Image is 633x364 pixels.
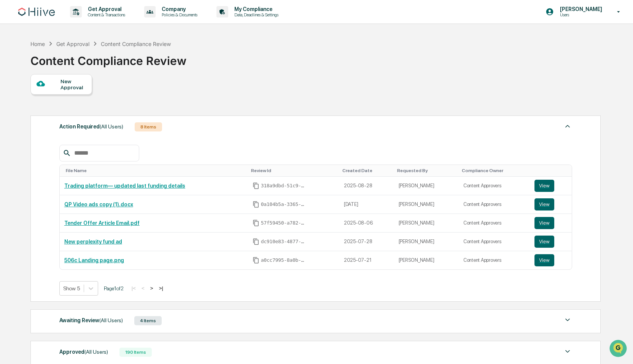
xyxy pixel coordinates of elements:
[563,315,572,324] img: caret
[534,198,554,210] button: View
[534,254,554,266] button: View
[261,201,307,207] span: 0a104b5a-3365-4e16-98ad-43a4f330f6db
[15,96,49,103] span: Preclearance
[8,111,14,117] div: 🔎
[134,316,162,325] div: 4 Items
[339,251,394,269] td: 2025-07-21
[30,48,186,68] div: Content Compliance Review
[82,12,129,17] p: Content & Transactions
[60,78,86,90] div: New Approval
[394,177,459,195] td: [PERSON_NAME]
[5,107,51,121] a: 🔎Data Lookup
[135,122,162,131] div: 8 Items
[8,16,138,28] p: How can we help?
[459,214,530,233] td: Content Approvers
[253,238,259,245] span: Copy Id
[54,128,92,135] a: Powered byPylon
[52,93,97,106] a: 🗄️Attestations
[100,123,123,130] span: (All Users)
[59,122,123,131] div: Action Required
[64,257,124,263] a: 506c Landing page.png
[64,201,133,207] a: QP Video ads copy (1).docx
[139,285,147,291] button: <
[459,233,530,251] td: Content Approvers
[228,12,282,17] p: Data, Deadlines & Settings
[104,285,124,291] span: Page 1 of 2
[534,236,554,248] button: View
[82,6,129,12] p: Get Approval
[66,168,245,173] div: Toggle SortBy
[462,168,527,173] div: Toggle SortBy
[261,183,307,189] span: 318a9dbd-51c9-473e-9dd0-57efbaa2a655
[64,239,122,245] a: New perplexity fund ad
[101,41,171,47] div: Content Compliance Review
[394,233,459,251] td: [PERSON_NAME]
[534,217,567,229] a: View
[64,183,185,189] a: Trading platform— updated last funding details
[253,201,259,208] span: Copy Id
[534,236,567,248] a: View
[5,93,52,106] a: 🖐️Preclearance
[56,41,89,47] div: Get Approval
[609,339,629,359] iframe: Open customer support
[339,177,394,195] td: 2025-08-28
[261,239,307,245] span: dc910e83-4877-4103-b15e-bf87db00f614
[563,122,572,131] img: caret
[459,177,530,195] td: Content Approvers
[15,110,48,118] span: Data Lookup
[554,6,606,12] p: [PERSON_NAME]
[228,6,282,12] p: My Compliance
[99,317,123,323] span: (All Users)
[339,195,394,214] td: [DATE]
[26,58,125,66] div: Start new chat
[55,97,61,103] div: 🗄️
[64,220,140,226] a: Tender Offer Article Email.pdf
[459,251,530,269] td: Content Approvers
[563,347,572,356] img: caret
[251,168,336,173] div: Toggle SortBy
[342,168,391,173] div: Toggle SortBy
[84,349,108,355] span: (All Users)
[397,168,456,173] div: Toggle SortBy
[394,214,459,233] td: [PERSON_NAME]
[536,168,569,173] div: Toggle SortBy
[534,198,567,210] a: View
[26,66,96,72] div: We're available if you need us!
[129,60,138,70] button: Start new chat
[253,257,259,264] span: Copy Id
[394,195,459,214] td: [PERSON_NAME]
[339,214,394,233] td: 2025-08-06
[8,58,21,72] img: 1746055101610-c473b297-6a78-478c-a979-82029cc54cd1
[534,180,554,192] button: View
[148,285,156,291] button: >
[59,347,108,357] div: Approved
[63,96,94,103] span: Attestations
[129,285,138,291] button: |<
[59,315,123,325] div: Awaiting Review
[8,97,14,103] div: 🖐️
[554,12,606,17] p: Users
[18,8,55,16] img: logo
[261,220,307,226] span: 57f59450-a782-4865-ac16-a45fae92c464
[119,348,152,357] div: 190 Items
[459,195,530,214] td: Content Approvers
[534,254,567,266] a: View
[534,180,567,192] a: View
[157,285,165,291] button: >|
[76,129,92,135] span: Pylon
[253,220,259,226] span: Copy Id
[261,257,307,263] span: a0cc7995-8a0b-4b72-ac1a-878fd3692143
[534,217,554,229] button: View
[253,182,259,189] span: Copy Id
[156,12,201,17] p: Policies & Documents
[156,6,201,12] p: Company
[30,41,45,47] div: Home
[394,251,459,269] td: [PERSON_NAME]
[20,35,126,43] input: Clear
[339,233,394,251] td: 2025-07-28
